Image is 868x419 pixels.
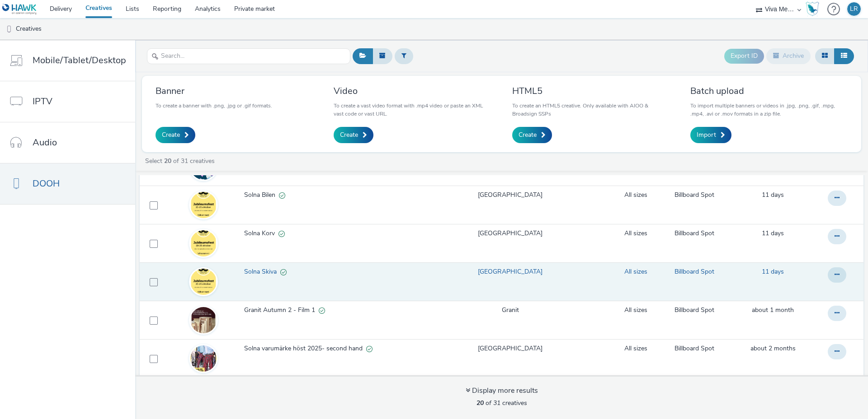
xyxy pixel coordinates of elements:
a: Import [690,127,731,143]
button: Grid [815,48,835,64]
h3: Banner [156,85,272,97]
a: Create [512,127,552,143]
button: Archive [766,48,811,64]
span: 11 days [762,267,784,276]
a: Solna BilenValid [244,191,406,204]
h3: Batch upload [690,85,848,97]
a: All sizes [624,191,647,200]
strong: 20 [476,399,484,407]
a: Create [334,127,373,143]
img: Hawk Academy [806,2,819,16]
div: LR [850,2,858,16]
span: about 1 month [752,306,794,314]
a: 3 October 2025, 14:00 [762,191,784,200]
img: ae3a2051-37ed-40d2-9d35-1db14dece4b5.jpg [190,259,217,305]
span: Solna varumärke höst 2025- second hand [244,344,366,353]
img: 5c40c2e2-725e-4ee3-bca7-ebce349f244f.jpg [190,335,217,382]
a: Hawk Academy [806,2,823,16]
a: All sizes [624,229,647,238]
img: 68ae2745-17bc-48ad-8d44-71ac56529fa7.jpg [190,297,217,344]
img: a5a9e701-7a9d-44c6-86e7-9244caf926dc.jpg [190,182,217,228]
div: Valid [279,191,285,200]
div: Valid [366,344,373,354]
h3: Video [334,85,491,97]
img: f1ae2411-892f-40b0-ba2c-b142cdf5f3f8.jpg [190,220,217,267]
a: Select of 31 creatives [144,157,218,165]
div: Display more results [466,386,538,396]
span: Create [162,130,180,140]
a: Solna KorvValid [244,229,406,242]
a: All sizes [624,306,647,315]
button: Table [834,48,854,64]
span: Solna Korv [244,229,278,238]
div: Valid [319,306,325,315]
a: Solna SkivaValid [244,267,406,281]
div: Valid [278,229,285,238]
a: 10 September 2025, 10:34 [752,306,794,315]
span: Create [340,130,358,140]
a: Granit [502,306,519,315]
span: Audio [33,136,57,149]
span: Mobile/Tablet/Desktop [33,54,126,67]
a: Billboard Spot [675,267,714,276]
span: Create [519,130,537,140]
span: 11 days [762,229,784,237]
p: To import multiple banners or videos in .jpg, .png, .gif, .mpg, .mp4, .avi or .mov formats in a z... [690,102,848,118]
span: Granit Autumn 2 - Film 1 [244,306,319,315]
span: 11 days [762,191,784,199]
a: Create [156,127,195,143]
a: Billboard Spot [675,344,714,353]
span: of 31 creatives [476,399,527,407]
span: Solna Skiva [244,267,280,276]
a: Billboard Spot [675,306,714,315]
span: Solna Bilen [244,191,279,200]
a: 21 August 2025, 14:37 [750,344,796,353]
a: Granit Autumn 2 - Film 1Valid [244,306,406,319]
h3: HTML5 [512,85,670,97]
p: To create a vast video format with .mp4 video or paste an XML vast code or vast URL. [334,102,491,118]
input: Search... [147,48,350,64]
a: All sizes [624,267,647,276]
a: [GEOGRAPHIC_DATA] [478,229,542,238]
button: Export ID [724,49,764,63]
strong: 20 [164,157,171,165]
a: [GEOGRAPHIC_DATA] [478,191,542,200]
a: [GEOGRAPHIC_DATA] [478,344,542,353]
a: Solna varumärke höst 2025- second handValid [244,344,406,358]
a: All sizes [624,344,647,353]
a: Billboard Spot [675,191,714,200]
div: Valid [280,267,287,277]
span: about 2 months [750,344,796,353]
p: To create an HTML5 creative. Only available with AIOO & Broadsign SSPs [512,102,670,118]
a: 3 October 2025, 13:58 [762,267,784,276]
img: dooh [5,25,14,34]
img: undefined Logo [2,4,37,15]
a: Billboard Spot [675,229,714,238]
a: [GEOGRAPHIC_DATA] [478,267,542,276]
p: To create a banner with .png, .jpg or .gif formats. [156,102,272,110]
span: DOOH [33,177,60,190]
a: 3 October 2025, 13:59 [762,229,784,238]
span: Import [697,130,716,140]
span: IPTV [33,95,52,108]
